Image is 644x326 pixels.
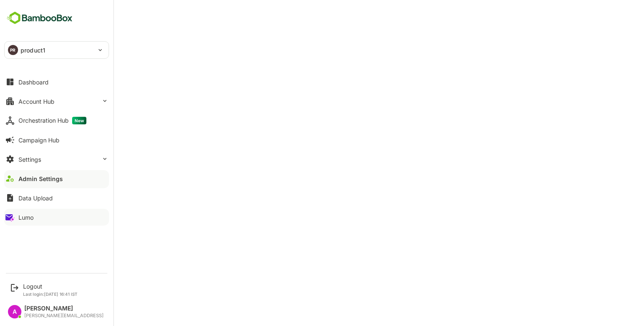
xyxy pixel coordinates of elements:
[8,45,18,55] div: PR
[18,175,63,182] div: Admin Settings
[4,93,109,110] button: Account Hub
[18,79,49,86] div: Dashboard
[4,112,109,129] button: Orchestration HubNew
[18,214,34,221] div: Lumo
[23,292,78,297] p: Last login: [DATE] 16:41 IST
[4,189,109,206] button: Data Upload
[4,10,75,26] img: BambooboxFullLogoMark.5f36c76dfaba33ec1ec1367b70bb1252.svg
[18,156,41,163] div: Settings
[72,117,86,124] span: New
[21,46,45,55] p: product1
[4,74,109,90] button: Dashboard
[4,170,109,187] button: Admin Settings
[18,195,53,202] div: Data Upload
[18,98,55,105] div: Account Hub
[4,209,109,226] button: Lumo
[23,283,78,290] div: Logout
[8,305,21,318] div: A
[18,137,60,144] div: Campaign Hub
[5,42,109,58] div: PRproduct1
[24,313,104,318] div: [PERSON_NAME][EMAIL_ADDRESS]
[4,131,109,148] button: Campaign Hub
[18,117,86,124] div: Orchestration Hub
[4,151,109,168] button: Settings
[24,305,104,312] div: [PERSON_NAME]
